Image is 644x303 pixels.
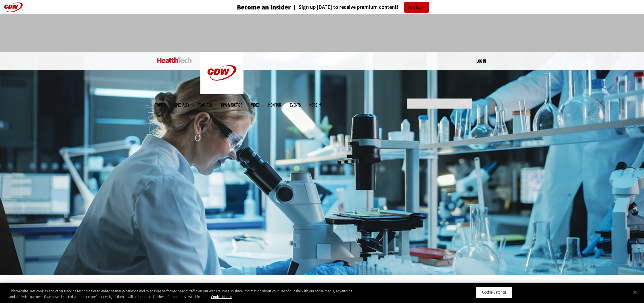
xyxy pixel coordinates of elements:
[200,90,244,96] a: CDW
[157,57,192,63] img: Home
[251,103,260,107] a: Video
[9,288,354,300] div: This website uses cookies and other tracking technologies to enhance user experience and to analy...
[309,103,321,107] span: More
[198,103,212,107] a: Features
[211,294,232,299] a: More information about your privacy
[628,286,641,298] button: Close
[290,103,301,107] a: Events
[268,103,281,107] a: MonITor
[215,4,291,11] a: Become an Insider
[217,20,427,46] iframe: advertisement
[291,5,398,10] a: Sign up [DATE] to receive premium content!
[200,52,244,94] img: Home
[221,103,242,107] a: Tips & Tactics
[164,282,214,288] a: Artificial Intelligence
[404,2,429,13] a: Sign Up
[237,4,291,11] h3: Become an Insider
[174,103,189,107] span: Specialty
[476,286,512,298] button: Cookie Settings
[476,58,486,64] div: User menu
[155,103,166,107] span: Topics
[476,58,486,63] a: Log in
